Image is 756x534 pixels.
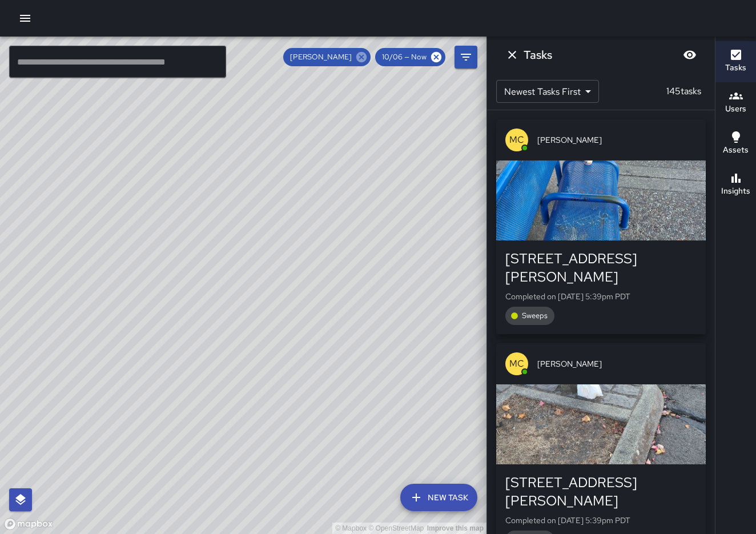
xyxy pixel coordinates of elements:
div: Newest Tasks First [496,80,599,103]
button: Users [715,82,756,123]
button: Dismiss [501,43,524,66]
span: [PERSON_NAME] [537,358,697,370]
h6: Tasks [725,62,746,74]
button: Filters [455,46,477,69]
h6: Tasks [524,46,552,64]
p: MC [509,133,524,147]
h6: Assets [723,144,749,156]
span: 10/06 — Now [375,51,433,63]
span: [PERSON_NAME] [537,134,697,146]
p: MC [509,357,524,371]
div: [STREET_ADDRESS][PERSON_NAME] [505,250,697,286]
button: New Task [400,484,477,511]
p: 145 tasks [662,85,706,98]
span: Sweeps [515,310,554,322]
button: MC[PERSON_NAME][STREET_ADDRESS][PERSON_NAME]Completed on [DATE] 5:39pm PDTSweeps [496,119,706,334]
h6: Insights [721,185,750,198]
button: Assets [715,123,756,164]
button: Insights [715,164,756,206]
div: [STREET_ADDRESS][PERSON_NAME] [505,473,697,510]
div: [PERSON_NAME] [283,48,371,66]
button: Blur [678,43,701,66]
h6: Users [725,103,746,115]
button: Tasks [715,41,756,82]
div: 10/06 — Now [375,48,445,66]
p: Completed on [DATE] 5:39pm PDT [505,291,697,302]
span: [PERSON_NAME] [283,51,359,63]
p: Completed on [DATE] 5:39pm PDT [505,515,697,526]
